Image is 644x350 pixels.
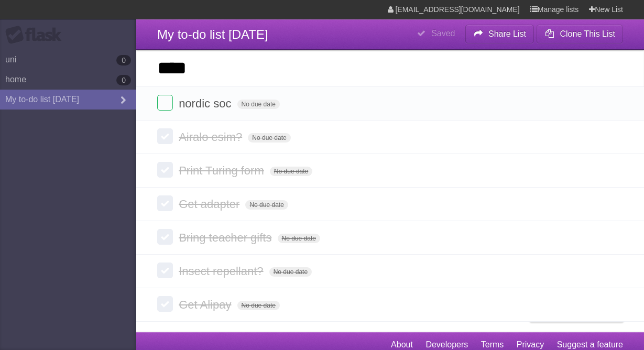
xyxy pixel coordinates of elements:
label: Done [157,195,173,211]
label: Done [157,296,173,312]
span: No due date [270,167,312,176]
button: Clone This List [537,25,623,43]
span: Airalo esim? [179,130,245,144]
b: 0 [116,75,131,85]
span: Bring teacher gifts [179,231,274,244]
span: My to-do list [DATE] [157,27,268,41]
label: Done [157,128,173,144]
span: No due date [237,100,280,109]
span: Get adapter [179,198,242,211]
span: No due date [248,133,290,143]
label: Done [157,95,173,111]
span: No due date [278,234,320,243]
span: No due date [237,301,280,310]
label: Done [157,262,173,278]
div: Flask [5,26,68,45]
button: Share List [465,25,534,43]
label: Done [157,229,173,245]
span: Print Turing form [179,164,267,177]
b: 0 [116,55,131,65]
span: Get Alipay [179,298,234,311]
span: No due date [245,200,288,210]
b: Saved [431,29,455,38]
span: nordic soc [179,97,234,110]
span: No due date [269,267,312,277]
span: Insect repellant? [179,265,266,278]
b: Share List [488,29,526,38]
label: Done [157,162,173,178]
b: Clone This List [560,29,615,38]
